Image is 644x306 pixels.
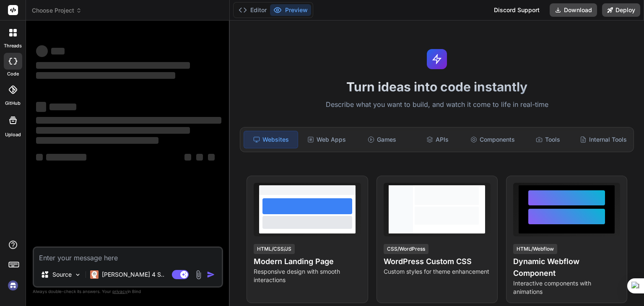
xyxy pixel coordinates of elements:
[49,104,76,110] span: ‌
[90,270,99,279] img: Claude 4 Sonnet
[355,131,409,148] div: Games
[196,154,203,161] span: ‌
[270,4,311,16] button: Preview
[254,267,361,284] p: Responsive design with smooth interactions
[36,117,221,124] span: ‌
[235,4,270,16] button: Editor
[36,102,46,112] span: ‌
[7,70,19,78] label: code
[112,289,127,294] span: privacy
[521,131,575,148] div: Tools
[576,131,630,148] div: Internal Tools
[513,244,557,254] div: HTML/Webflow
[74,271,81,278] img: Pick Models
[6,278,20,293] img: signin
[207,270,215,279] img: icon
[254,244,295,254] div: HTML/CSS/JS
[384,244,428,254] div: CSS/WordPress
[208,154,215,161] span: ‌
[52,270,72,279] p: Source
[36,127,190,134] span: ‌
[32,6,82,15] span: Choose Project
[46,154,86,161] span: ‌
[36,72,175,79] span: ‌
[244,131,298,148] div: Websites
[36,45,48,57] span: ‌
[5,100,21,107] label: GitHub
[254,256,361,267] h4: Modern Landing Page
[5,131,21,138] label: Upload
[384,267,491,276] p: Custom styles for theme enhancement
[33,288,223,296] p: Always double-check its answers. Your in Bind
[51,48,65,54] span: ‌
[513,279,620,296] p: Interactive components with animations
[466,131,519,148] div: Components
[194,270,203,280] img: attachment
[184,154,191,161] span: ‌
[4,42,22,49] label: threads
[550,3,597,17] button: Download
[384,256,491,267] h4: WordPress Custom CSS
[489,3,545,17] div: Discord Support
[36,154,43,161] span: ‌
[235,99,639,110] p: Describe what you want to build, and watch it come to life in real-time
[513,256,620,279] h4: Dynamic Webflow Component
[235,79,639,94] h1: Turn ideas into code instantly
[602,3,640,17] button: Deploy
[36,137,158,144] span: ‌
[300,131,353,148] div: Web Apps
[410,131,464,148] div: APIs
[36,62,190,69] span: ‌
[102,270,164,279] p: [PERSON_NAME] 4 S..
